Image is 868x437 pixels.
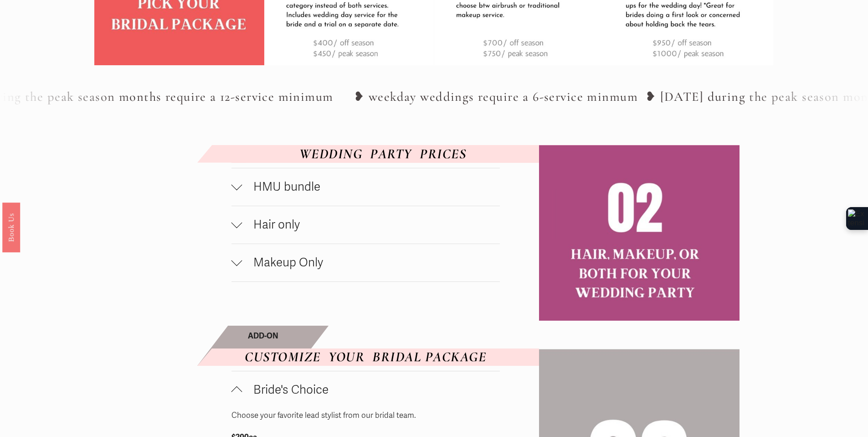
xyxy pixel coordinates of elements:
a: Book Us [2,203,20,252]
strong: ADD-ON [248,331,278,341]
span: Makeup Only [242,255,500,270]
p: Choose your favorite lead stylist from our bridal team. [231,409,420,423]
span: Hair only [242,218,500,232]
em: WEDDING PARTY PRICES [299,146,467,162]
button: Bride's Choice [231,371,500,409]
em: CUSTOMIZE YOUR BRIDAL PACKAGE [245,349,486,365]
button: HMU bundle [231,168,500,206]
button: Makeup Only [231,244,500,281]
span: HMU bundle [242,180,500,194]
span: Bride's Choice [242,383,500,397]
button: Hair only [231,206,500,244]
img: Extension Icon [848,209,866,228]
